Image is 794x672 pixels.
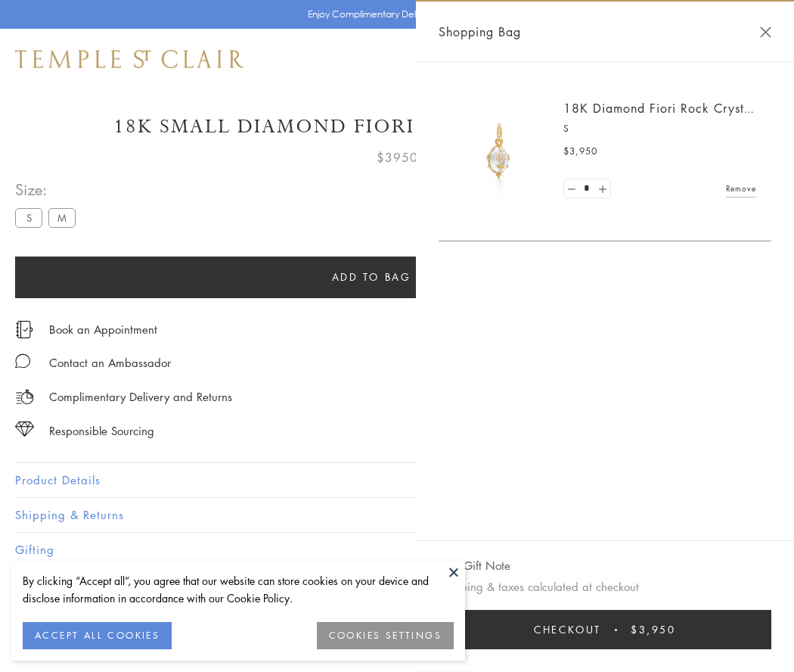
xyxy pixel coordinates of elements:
[15,353,30,369] img: MessageIcon-01_2.svg
[760,26,771,38] button: Close Shopping Bag
[15,422,34,437] img: icon_sourcing.svg
[308,7,479,22] p: Enjoy Complimentary Delivery & Returns
[454,106,544,197] img: P51889-E11FIORI
[15,533,779,567] button: Gifting
[15,114,779,140] h1: 18K Small Diamond Fiori Rock Crystal Amulet
[49,422,154,440] div: Responsible Sourcing
[15,463,779,497] button: Product Details
[15,387,34,406] img: icon_delivery.svg
[49,353,171,372] div: Contact an Ambassador
[23,622,172,649] button: ACCEPT ALL COOKIES
[563,121,756,136] p: S
[564,179,579,198] a: Set quantity to 0
[377,148,418,167] span: $3950
[534,621,601,638] span: Checkout
[15,208,42,227] label: S
[439,556,510,575] button: Add Gift Note
[49,321,157,338] a: Book an Appointment
[15,50,243,68] img: Temple St. Clair
[15,321,33,338] img: icon_appointment.svg
[594,179,609,198] a: Set quantity to 2
[317,622,454,649] button: COOKIES SETTINGS
[49,387,232,406] p: Complimentary Delivery and Returns
[15,498,779,532] button: Shipping & Returns
[439,610,771,649] button: Checkout $3,950
[631,621,676,638] span: $3,950
[439,22,521,42] span: Shopping Bag
[563,144,597,159] span: $3,950
[15,257,727,298] button: Add to bag
[439,577,771,596] p: Shipping & taxes calculated at checkout
[332,269,411,285] span: Add to bag
[23,572,454,607] div: By clicking “Accept all”, you agree that our website can store cookies on your device and disclos...
[48,208,76,227] label: M
[726,180,756,197] a: Remove
[15,177,82,202] span: Size:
